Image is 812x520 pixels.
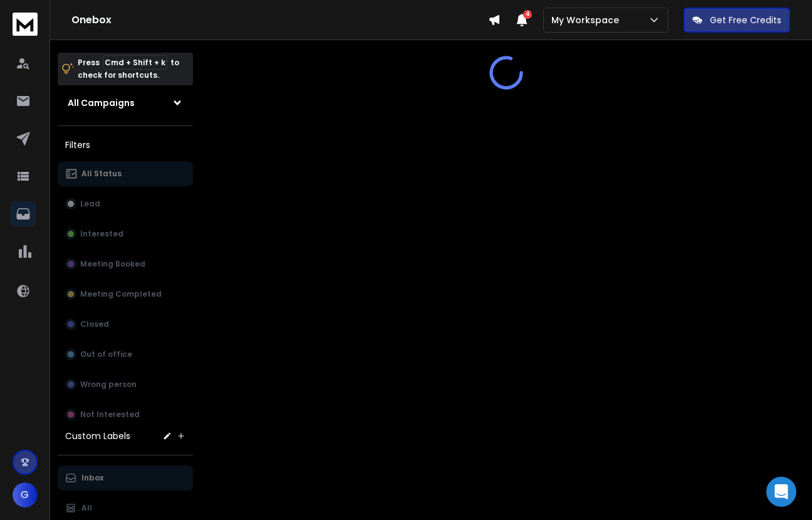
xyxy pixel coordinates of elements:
[13,13,38,36] img: logo
[103,55,167,70] span: Cmd + Shift + k
[65,430,130,442] h3: Custom Labels
[523,10,532,19] span: 4
[13,482,38,507] button: G
[71,13,488,28] h1: Onebox
[684,8,790,33] button: Get Free Credits
[551,14,624,26] p: My Workspace
[58,90,193,115] button: All Campaigns
[78,56,179,82] p: Press to check for shortcuts.
[766,477,796,507] div: Open Intercom Messenger
[58,136,193,154] h3: Filters
[710,14,781,26] p: Get Free Credits
[68,97,135,109] h1: All Campaigns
